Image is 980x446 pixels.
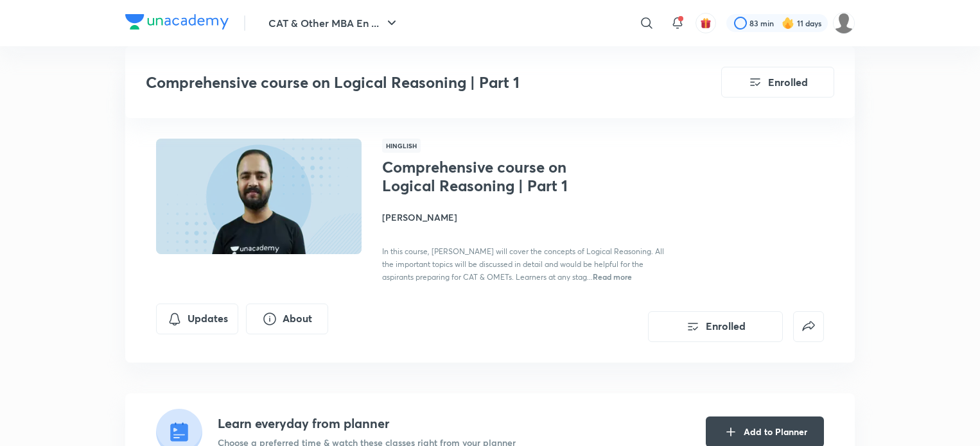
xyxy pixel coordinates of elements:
[146,73,649,92] h3: Comprehensive course on Logical Reasoning | Part 1
[793,311,824,342] button: false
[648,311,783,342] button: Enrolled
[721,67,834,98] button: Enrolled
[154,137,363,255] img: Thumbnail
[700,17,712,29] img: avatar
[696,13,716,33] button: avatar
[125,14,229,33] a: Company Logo
[246,304,328,334] button: About
[125,14,229,30] img: Company Logo
[833,12,855,34] img: Anubhav Singh
[156,304,238,334] button: Updates
[382,139,421,153] span: Hinglish
[782,17,794,30] img: streak
[261,10,407,36] button: CAT & Other MBA En ...
[593,271,632,282] span: Read more
[382,158,592,195] h1: Comprehensive course on Logical Reasoning | Part 1
[218,414,516,433] h4: Learn everyday from planner
[382,210,670,224] h4: [PERSON_NAME]
[382,246,664,282] span: In this course, [PERSON_NAME] will cover the concepts of Logical Reasoning. All the important top...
